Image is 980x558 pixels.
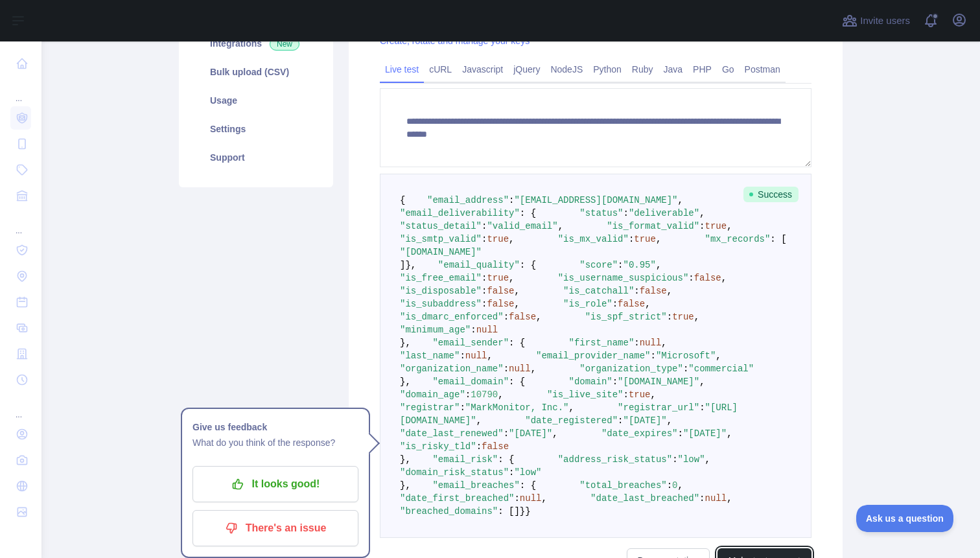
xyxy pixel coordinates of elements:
span: : [624,208,629,218]
span: : [460,402,465,413]
span: : [471,325,476,335]
span: "address_risk_status" [558,454,672,465]
span: : [504,364,509,374]
span: "is_risky_tld" [400,441,476,452]
span: true [672,312,694,322]
span: : [460,351,465,361]
span: "is_mx_valid" [558,234,629,244]
span: , [498,389,503,400]
span: "email_sender" [432,338,509,348]
span: "minimum_age" [400,325,471,335]
span: : [618,415,623,426]
a: jQuery [508,59,545,80]
a: Integrations New [194,29,318,58]
span: "date_first_breached" [400,493,514,504]
h1: Give us feedback [192,419,358,435]
span: false [694,273,721,283]
span: : [504,312,509,322]
div: ... [10,394,31,420]
span: null [509,364,531,374]
span: : [678,428,683,439]
span: : [688,273,694,283]
span: "[DATE]" [623,415,666,426]
a: Ruby [627,59,659,80]
span: true [487,234,509,244]
span: null [520,493,542,504]
span: , [699,208,705,218]
a: Java [659,59,688,80]
div: ... [10,210,31,236]
span: }, [405,260,416,270]
span: "is_dmarc_enforced" [400,312,504,322]
span: : [667,312,672,322]
span: , [678,480,683,491]
a: PHP [688,59,717,80]
span: , [568,402,574,413]
span: "email_deliverability" [400,208,520,218]
span: "low" [678,454,705,465]
span: Success [743,187,799,202]
span: "last_name" [400,351,460,361]
span: , [721,273,727,283]
span: "organization_type" [579,364,683,374]
span: true [634,234,656,244]
span: "[DOMAIN_NAME]" [400,247,482,257]
span: , [667,415,672,426]
span: "score" [579,260,618,270]
span: "date_registered" [525,415,618,426]
span: : [683,364,688,374]
span: "organization_name" [400,364,504,374]
span: 10790 [471,389,498,400]
span: : [699,402,705,413]
span: : [618,260,623,270]
span: , [487,351,492,361]
span: "email_address" [427,195,509,205]
span: , [699,377,705,387]
a: Live test [380,59,424,80]
span: : { [520,480,536,491]
span: "[EMAIL_ADDRESS][DOMAIN_NAME]" [514,195,677,205]
span: "deliverable" [629,208,699,218]
span: , [536,312,541,322]
span: "commercial" [688,364,754,374]
span: : [699,493,705,504]
span: null [476,325,498,335]
span: : [465,389,471,400]
span: : [624,389,629,400]
span: "valid_email" [487,221,557,231]
span: "email_risk" [432,454,498,465]
span: }, [400,454,411,465]
span: , [531,364,536,374]
span: , [558,221,563,231]
span: : [504,428,509,439]
span: , [705,454,710,465]
span: "is_format_valid" [607,221,699,231]
span: , [509,234,514,244]
span: , [656,260,661,270]
span: : { [520,260,536,270]
span: : [482,286,487,296]
span: , [716,351,721,361]
span: : [482,273,487,283]
span: , [645,299,650,309]
span: : [634,338,639,348]
span: , [514,286,519,296]
a: cURL [424,59,457,80]
span: Invite users [860,14,910,29]
a: Python [588,59,627,80]
span: }, [400,338,411,348]
span: : [667,480,672,491]
span: } [525,506,530,517]
span: , [541,493,546,504]
span: , [727,428,732,439]
span: "date_expires" [601,428,678,439]
span: : [514,493,519,504]
span: "registrar_url" [618,402,699,413]
span: "is_free_email" [400,273,482,283]
span: "domain" [568,377,612,387]
span: "email_breaches" [432,480,519,491]
span: , [656,234,661,244]
span: : [612,299,618,309]
span: : [629,234,634,244]
span: , [678,195,683,205]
